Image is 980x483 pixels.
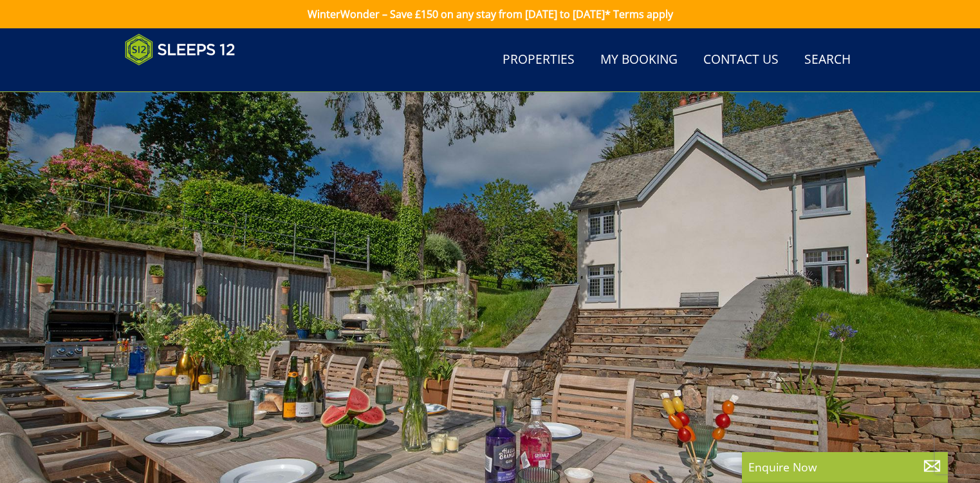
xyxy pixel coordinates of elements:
img: Sleeps 12 [125,33,236,66]
a: My Booking [595,46,683,75]
a: Search [799,46,856,75]
p: Enquire Now [748,459,941,475]
a: Properties [497,46,580,75]
iframe: Customer reviews powered by Trustpilot [118,73,254,84]
a: Contact Us [698,46,784,75]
